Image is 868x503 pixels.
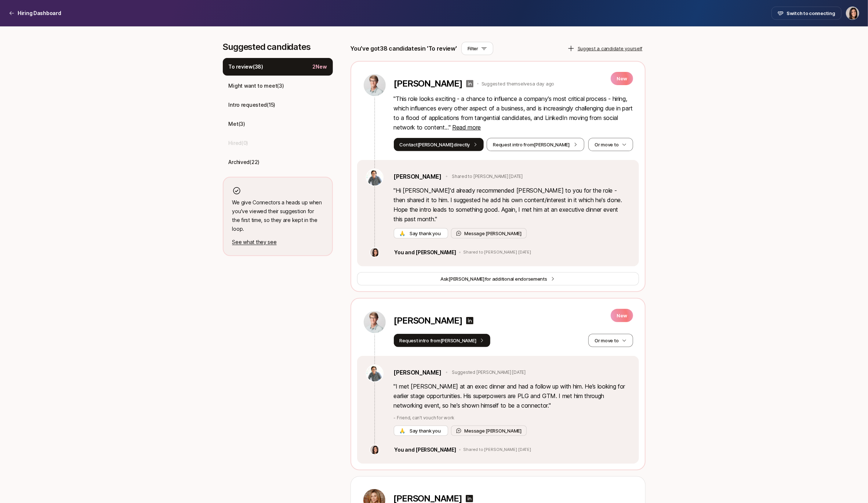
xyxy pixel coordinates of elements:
button: Eleanor Morgan [846,7,859,20]
button: Request intro from[PERSON_NAME] [394,334,491,347]
img: 71d7b91d_d7cb_43b4_a7ea_a9b2f2cc6e03.jpg [370,445,379,454]
img: 71d7b91d_d7cb_43b4_a7ea_a9b2f2cc6e03.jpg [370,248,379,257]
p: Shared to [PERSON_NAME] [DATE] [464,250,531,255]
a: [PERSON_NAME] [394,172,442,181]
p: " Hi [PERSON_NAME]'d already recommended [PERSON_NAME] to you for the role - then shared it to hi... [394,186,630,224]
img: a24d8b60_38b7_44bc_9459_9cd861be1c31.jfif [364,74,386,96]
button: Ask[PERSON_NAME]for additional endorsements [357,272,639,285]
p: [PERSON_NAME] [394,316,462,326]
span: Say thank you [408,230,442,237]
span: Ask for additional endorsements [440,275,547,283]
p: You and [PERSON_NAME] [395,248,456,257]
p: Archived ( 22 ) [229,158,260,167]
img: Eleanor Morgan [846,7,859,19]
p: Suggested candidates [223,42,333,52]
p: To review ( 38 ) [229,62,263,71]
button: Or move to [588,138,633,151]
img: 076a9541_edec_4a59_9b17_2dac6a9b3e88.jpg [364,311,386,333]
p: You and [PERSON_NAME] [395,445,456,454]
span: Switch to connecting [787,10,835,17]
p: We give Connectors a heads up when you've viewed their suggestion for the first time, so they are... [232,198,323,233]
p: Suggested themselves a day ago [482,80,554,87]
p: 2 New [313,62,327,71]
p: [PERSON_NAME] [394,79,462,89]
p: Might want to meet ( 3 ) [229,81,284,90]
p: You've got 38 candidates in 'To review' [351,44,457,53]
img: d8171d0d_cd14_41e6_887c_717ee5808693.jpg [367,365,383,382]
p: Intro requested ( 15 ) [229,101,276,109]
p: Shared to [PERSON_NAME] [DATE] [464,447,531,452]
p: New [611,309,633,322]
button: Request intro from[PERSON_NAME] [487,138,584,151]
p: Hired ( 0 ) [229,139,248,147]
span: [PERSON_NAME] [448,276,485,282]
p: See what they see [232,238,323,247]
p: - Friend, can't vouch for work [394,415,630,421]
img: d8171d0d_cd14_41e6_887c_717ee5808693.jpg [367,170,383,186]
button: Switch to connecting [771,7,842,20]
button: Message [PERSON_NAME] [451,426,527,436]
button: Filter [461,42,493,55]
a: [PERSON_NAME] [394,368,442,377]
p: Suggested [PERSON_NAME] [DATE] [452,369,526,376]
p: Hiring Dashboard [18,9,61,18]
span: 🙏 [400,230,406,237]
button: Message [PERSON_NAME] [451,228,527,238]
button: Or move to [588,334,633,347]
p: Met ( 3 ) [229,120,245,128]
button: 🙏 Say thank you [394,426,448,436]
button: Contact[PERSON_NAME]directly [394,138,484,151]
p: Shared to [PERSON_NAME] [DATE] [452,173,523,180]
span: Read more [452,124,481,131]
p: " I met [PERSON_NAME] at an exec dinner and had a follow up with him. He’s looking for earlier st... [394,382,630,410]
p: New [611,72,633,85]
p: " This role looks exciting - a chance to influence a company’s most critical process - hiring, wh... [394,94,633,132]
p: Suggest a candidate yourself [578,45,643,52]
span: 🙏 [400,427,406,434]
button: 🙏 Say thank you [394,228,448,238]
span: Say thank you [408,427,442,434]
